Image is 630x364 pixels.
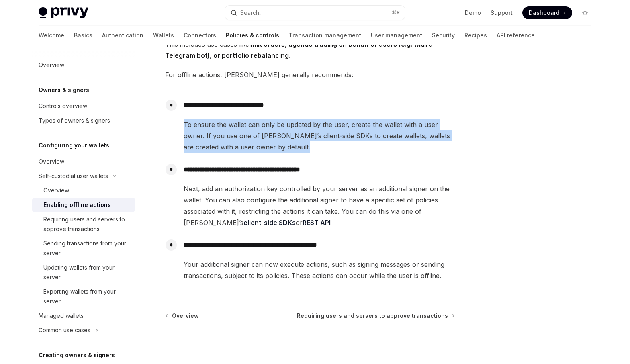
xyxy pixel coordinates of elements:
div: Common use cases [39,325,90,335]
a: Welcome [39,26,64,45]
div: Enabling offline actions [43,200,111,210]
h5: Owners & signers [39,85,89,95]
a: Overview [32,183,135,198]
a: API reference [497,26,535,45]
a: Overview [32,154,135,169]
a: Demo [465,9,481,17]
a: Support [491,9,513,17]
h5: Creating owners & signers [39,350,115,360]
div: Sending transactions from your server [43,239,130,258]
a: Connectors [184,26,216,45]
a: Requiring users and servers to approve transactions [297,312,454,320]
img: light logo [39,7,88,18]
a: Overview [32,58,135,72]
span: To ensure the wallet can only be updated by the user, create the wallet with a user owner. If you... [184,119,454,153]
div: Overview [39,60,64,70]
button: Toggle dark mode [579,6,591,19]
a: Authentication [102,26,143,45]
div: Updating wallets from your server [43,263,130,282]
a: Enabling offline actions [32,198,135,212]
a: Updating wallets from your server [32,260,135,284]
div: Search... [240,8,263,18]
div: Exporting wallets from your server [43,287,130,306]
div: Requiring users and servers to approve transactions [43,215,130,234]
div: Overview [43,186,69,195]
a: Types of owners & signers [32,113,135,128]
div: Types of owners & signers [39,116,110,125]
a: Policies & controls [226,26,279,45]
span: Dashboard [529,9,560,17]
span: Requiring users and servers to approve transactions [297,312,448,320]
a: User management [371,26,422,45]
button: Open search [225,6,405,20]
a: Dashboard [522,6,572,19]
div: Managed wallets [39,311,84,321]
a: client-side SDKs [243,219,296,227]
span: Next, add an authorization key controlled by your server as an additional signer on the wallet. Y... [184,183,454,228]
a: Requiring users and servers to approve transactions [32,212,135,236]
button: Toggle Common use cases section [32,323,135,337]
a: Security [432,26,455,45]
span: ⌘ K [392,10,400,16]
a: Managed wallets [32,309,135,323]
a: Transaction management [289,26,361,45]
span: Your additional signer can now execute actions, such as signing messages or sending transactions,... [184,259,454,281]
a: Exporting wallets from your server [32,284,135,309]
a: Sending transactions from your server [32,236,135,260]
a: Basics [74,26,92,45]
button: Toggle Self-custodial user wallets section [32,169,135,183]
div: Overview [39,157,64,166]
a: Wallets [153,26,174,45]
a: Controls overview [32,99,135,113]
div: Controls overview [39,101,87,111]
a: Recipes [464,26,487,45]
span: For offline actions, [PERSON_NAME] generally recommends: [165,69,455,80]
a: REST API [303,219,331,227]
h5: Configuring your wallets [39,141,109,150]
span: Overview [172,312,199,320]
a: Overview [166,312,199,320]
div: Self-custodial user wallets [39,171,108,181]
